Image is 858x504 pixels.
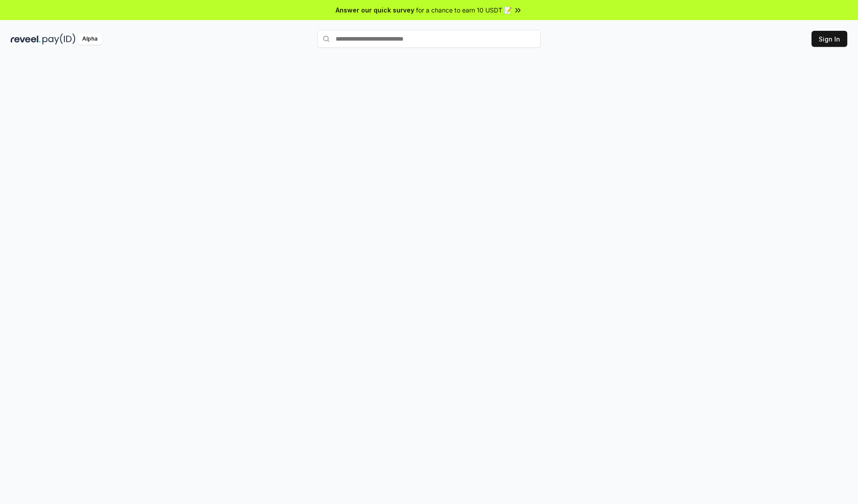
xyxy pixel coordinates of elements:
button: Sign In [812,31,847,47]
span: for a chance to earn 10 USDT 📝 [416,5,512,15]
img: reveel_dark [11,33,41,45]
img: pay_id [42,33,76,45]
div: Alpha [77,33,102,45]
span: Answer our quick survey [336,5,414,15]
